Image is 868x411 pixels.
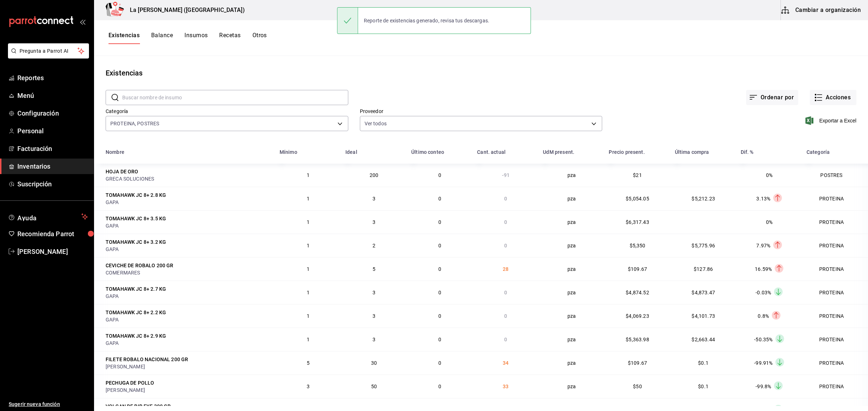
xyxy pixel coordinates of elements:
[80,19,85,25] button: open_drawer_menu
[438,243,441,248] span: 0
[122,90,348,105] input: Buscar nombre de insumo
[219,32,241,44] button: Recetas
[692,337,715,342] span: $2,663.44
[106,222,271,229] div: GAPA
[802,375,868,398] td: PROTEINA
[503,384,509,389] span: 33
[371,360,377,366] span: 30
[184,32,208,44] button: Insumos
[17,212,78,221] span: Ayuda
[373,219,375,225] span: 3
[692,196,715,202] span: $5,212.23
[438,196,441,202] span: 0
[109,32,267,44] div: navigation tabs
[106,168,139,175] div: HOJA DE ORO
[633,172,642,178] span: $21
[373,313,375,319] span: 3
[692,243,715,248] span: $5,775.96
[307,172,310,178] span: 1
[802,304,868,328] td: PROTEINA
[754,360,773,366] span: -99.91%
[106,262,174,269] div: CEVICHE DE ROBALO 200 GR
[698,384,709,389] span: $0.1
[628,266,647,272] span: $109.67
[504,290,507,295] span: 0
[365,120,387,127] span: Ver todos
[17,247,88,256] span: [PERSON_NAME]
[504,196,507,202] span: 0
[307,290,310,295] span: 1
[20,47,78,55] span: Pregunta a Parrot AI
[543,149,574,155] div: UdM present.
[626,219,649,225] span: $6,317.43
[373,290,375,295] span: 3
[539,328,604,351] td: pza
[411,149,444,155] div: Último conteo
[539,281,604,304] td: pza
[17,91,88,100] span: Menú
[280,149,297,155] div: Mínimo
[755,266,772,272] span: 16.59%
[17,179,88,189] span: Suscripción
[539,187,604,210] td: pza
[370,172,378,178] span: 200
[502,172,510,178] span: -91
[358,13,495,29] div: Reporte de existencias generado, revisa tus descargas.
[802,164,868,187] td: POSTRES
[630,243,646,248] span: $5,350
[698,360,709,366] span: $0.1
[756,243,770,248] span: 7.97%
[539,234,604,257] td: pza
[252,32,267,44] button: Otros
[438,313,441,319] span: 0
[106,285,166,293] div: TOMAHAWK JC 8+ 2.7 KG
[110,120,159,127] span: PROTEINA, POSTRES
[626,337,649,342] span: $5,363.98
[504,243,507,248] span: 0
[503,266,509,272] span: 28
[106,149,124,155] div: Nombre
[766,219,773,225] span: 0%
[438,384,441,389] span: 0
[307,219,310,225] span: 1
[373,337,375,342] span: 3
[626,196,649,202] span: $5,054.05
[106,363,178,370] div: [PERSON_NAME]
[106,356,188,363] div: FILETE ROBALO NACIONAL 200 GR
[626,290,649,295] span: $4,874.52
[504,337,507,342] span: 0
[106,269,271,276] div: COMERMARES
[106,191,166,199] div: TOMAHAWK JC 8+ 2.8 KG
[106,109,348,114] label: Categoría
[802,281,868,304] td: PROTEINA
[802,328,868,351] td: PROTEINA
[802,210,868,234] td: PROTEINA
[628,360,647,366] span: $109.67
[807,149,830,155] div: Categoría
[754,337,773,342] span: -50.35%
[694,266,713,272] span: $127.86
[766,172,773,178] span: 0%
[106,309,166,316] div: TOMAHAWK JC 8+ 2.2 KG
[692,313,715,319] span: $4,101.73
[17,126,88,136] span: Personal
[307,384,310,389] span: 3
[756,290,771,295] span: -0.03%
[17,144,88,153] span: Facturación
[807,116,856,125] span: Exportar a Excel
[539,351,604,375] td: pza
[438,172,441,178] span: 0
[345,149,357,155] div: Ideal
[438,360,441,366] span: 0
[8,43,89,59] button: Pregunta a Parrot AI
[360,109,603,114] label: Proveedor
[17,229,88,239] span: Recomienda Parrot
[373,196,375,202] span: 3
[802,257,868,281] td: PROTEINA
[438,290,441,295] span: 0
[106,246,271,253] div: GAPA
[477,149,506,155] div: Cant. actual
[539,304,604,328] td: pza
[124,6,245,14] h3: La [PERSON_NAME] ([GEOGRAPHIC_DATA])
[106,379,154,386] div: PECHUGA DE POLLO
